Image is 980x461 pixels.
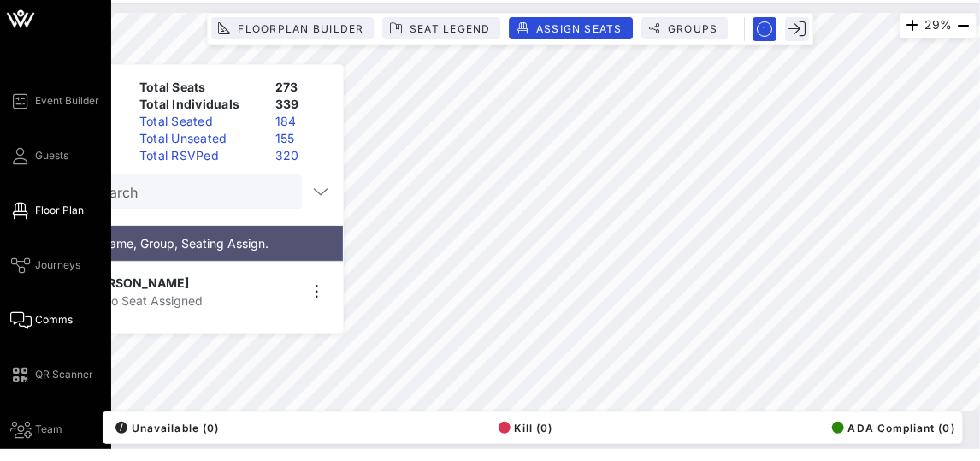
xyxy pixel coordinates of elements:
[35,367,93,382] span: QR Scanner
[35,422,62,437] span: Team
[10,364,93,385] a: QR Scanner
[88,292,298,310] div: No Seat Assigned
[35,93,99,109] span: Event Builder
[35,203,84,218] span: Floor Plan
[115,422,219,434] span: Unavailable (0)
[535,22,623,35] span: Assign Seats
[383,17,501,39] button: Seat Legend
[10,91,99,111] a: Event Builder
[35,257,80,273] span: Journeys
[10,145,68,166] a: Guests
[133,96,269,113] div: Total Individuals
[115,422,127,434] div: /
[211,17,374,39] button: Floorplan Builder
[133,79,269,96] div: Total Seats
[832,422,955,434] span: ADA Compliant (0)
[133,130,269,147] div: Total Unseated
[10,255,80,275] a: Journeys
[269,130,336,147] div: 155
[88,274,189,292] span: [PERSON_NAME]
[499,422,553,434] span: Kill (0)
[409,22,491,35] span: Seat Legend
[35,148,68,163] span: Guests
[493,416,553,440] button: Kill (0)
[269,147,336,164] div: 320
[641,17,729,39] button: Groups
[110,416,219,440] button: /Unavailable (0)
[10,310,73,330] a: Comms
[667,22,718,35] span: Groups
[100,236,269,251] span: Name, Group, Seating Assign.
[35,312,73,328] span: Comms
[133,113,269,130] div: Total Seated
[269,113,336,130] div: 184
[10,419,62,440] a: Team
[827,416,955,440] button: ADA Compliant (0)
[10,200,84,221] a: Floor Plan
[269,79,336,96] div: 273
[510,17,633,39] button: Assign Seats
[133,147,269,164] div: Total RSVPed
[900,13,977,38] div: 29%
[237,22,363,35] span: Floorplan Builder
[269,96,336,113] div: 339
